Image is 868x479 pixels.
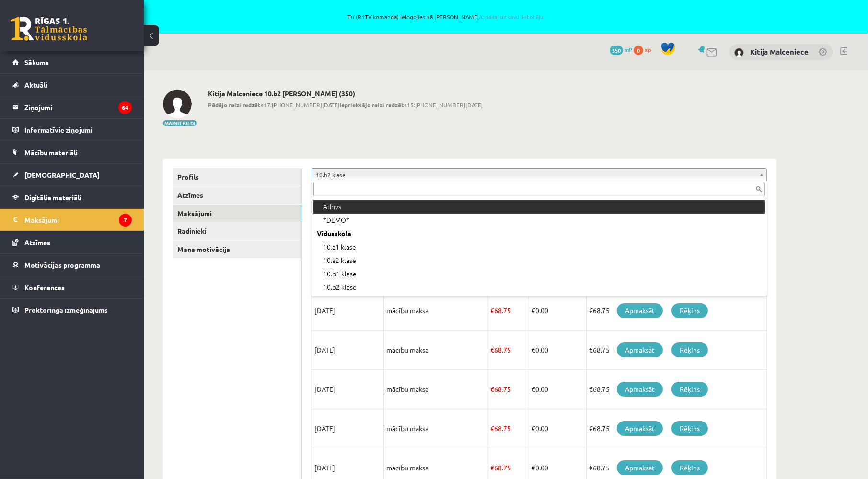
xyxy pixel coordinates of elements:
div: Arhīvs [313,200,765,214]
div: 10.b2 klase [313,281,765,294]
div: Vidusskola [313,227,765,240]
div: 10.b1 klase [313,267,765,281]
div: 10.a1 klase [313,240,765,254]
div: 10.a2 klase [313,254,765,267]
